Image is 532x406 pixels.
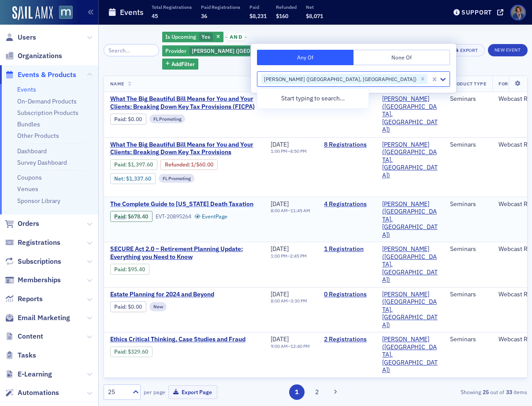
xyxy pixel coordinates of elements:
[110,264,149,274] div: Paid: 1 - $9540
[5,219,39,229] a: Orders
[149,114,186,123] div: FL Promoting
[271,343,310,349] div: –
[450,245,486,253] div: Seminars
[17,85,36,93] a: Events
[126,175,151,182] span: $1,337.60
[18,33,36,42] span: Users
[418,74,428,85] div: Remove Werner-Rocca (Flourtown, PA)
[18,351,36,360] span: Tasks
[5,294,43,304] a: Reports
[382,291,438,329] span: Werner-Rocca (Flourtown, PA)
[128,303,142,310] span: $0.00
[17,159,67,166] a: Survey Dashboard
[110,211,153,221] div: Paid: 7 - $67840
[510,5,526,20] span: Profile
[114,266,125,273] a: Paid
[353,50,450,65] button: None Of
[114,161,125,168] a: Paid
[160,159,218,170] div: Refunded: 8 - $139760
[18,332,43,341] span: Content
[450,141,486,149] div: Seminars
[128,161,153,168] span: $1,397.60
[194,213,228,220] a: EventPage
[110,291,258,299] a: Estate Planning for 2024 and Beyond
[110,173,156,184] div: Net: $133760
[110,81,124,87] span: Name
[382,141,438,180] span: Werner-Rocca (Flourtown, PA)
[382,200,438,239] span: Werner-Rocca (Flourtown, PA)
[17,97,77,105] a: On-Demand Products
[18,369,52,379] span: E-Learning
[460,48,478,53] div: Export
[276,12,288,19] span: $160
[225,33,247,41] button: and
[382,95,438,134] span: Werner-Rocca (Flourtown, PA)
[149,302,167,311] div: New
[392,388,528,396] div: Showing out of items
[450,336,486,343] div: Seminars
[261,74,418,85] div: [PERSON_NAME] ([GEOGRAPHIC_DATA], [GEOGRAPHIC_DATA])
[128,266,145,273] span: $95.40
[271,208,310,214] div: –
[201,4,240,10] p: Paid Registrations
[165,47,186,54] span: Provider
[114,213,125,220] a: Paid
[12,6,53,20] img: SailAMX
[18,238,60,247] span: Registrations
[165,33,196,40] span: Is Upcoming
[17,185,38,193] a: Venues
[17,197,60,205] a: Sponsor Library
[201,12,207,19] span: 36
[152,12,158,19] span: 45
[290,343,310,349] time: 12:40 PM
[289,384,305,400] button: 1
[382,245,438,284] a: [PERSON_NAME] ([GEOGRAPHIC_DATA], [GEOGRAPHIC_DATA])
[108,388,127,397] div: 25
[165,161,189,168] a: Refunded
[110,200,258,208] a: The Complete Guide to [US_STATE] Death Taxation
[382,336,438,374] a: [PERSON_NAME] ([GEOGRAPHIC_DATA], [GEOGRAPHIC_DATA])
[128,348,148,355] span: $329.60
[5,351,36,360] a: Tasks
[18,294,43,304] span: Reports
[17,173,42,181] a: Coupons
[271,253,307,259] div: –
[271,245,289,253] span: [DATE]
[162,59,198,70] button: AddFilter
[114,161,128,168] span: :
[162,32,223,43] div: Yes
[17,109,78,117] a: Subscription Products
[271,290,289,298] span: [DATE]
[249,4,267,10] p: Paid
[114,348,125,355] a: Paid
[271,140,289,148] span: [DATE]
[5,369,52,379] a: E-Learning
[156,213,191,220] div: EVT-20895264
[110,336,258,343] span: Ethics Critical Thinking, Case Studies and Fraud
[18,70,76,80] span: Events & Products
[110,347,153,357] div: Paid: 3 - $32960
[450,291,486,299] div: Seminars
[271,148,307,154] div: –
[114,303,128,310] span: :
[5,33,36,42] a: Users
[110,245,258,261] a: SECURE Act 2.0 – Retirement Planning Update: Everything you Need to Know
[104,44,160,56] input: Search…
[5,238,60,247] a: Registrations
[18,388,59,398] span: Automations
[18,219,39,229] span: Orders
[110,95,258,111] a: What The Big Beautiful Bill Means for You and Your Clients: Breaking Down Key Tax Provisions (FICPA)
[128,116,142,122] span: $0.00
[446,44,484,56] button: Export
[382,141,438,180] a: [PERSON_NAME] ([GEOGRAPHIC_DATA], [GEOGRAPHIC_DATA])
[271,298,307,304] div: –
[168,385,217,399] button: Export Page
[114,303,125,310] a: Paid
[382,336,438,374] span: Werner-Rocca (Flourtown, PA)
[5,257,61,266] a: Subscriptions
[324,141,370,149] a: 8 Registrations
